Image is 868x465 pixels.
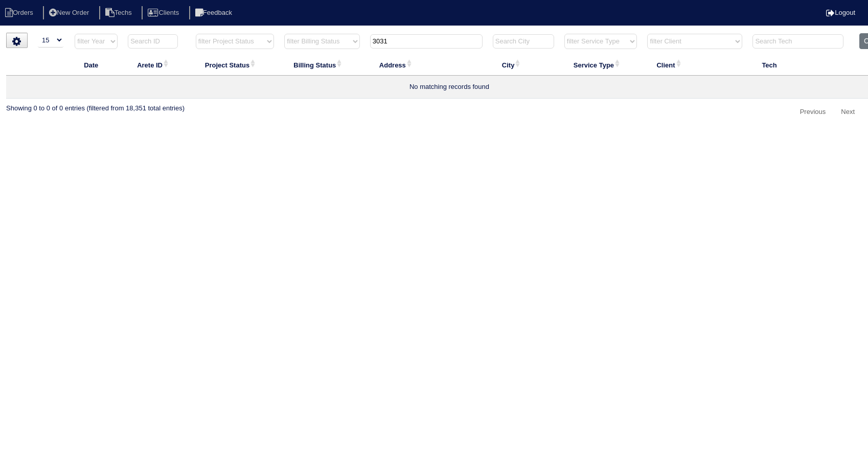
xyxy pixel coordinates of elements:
th: Project Status: activate to sort column ascending [191,54,280,76]
a: New Order [43,9,97,16]
input: Search City [493,34,554,49]
a: Clients [142,9,187,16]
th: Arete ID: activate to sort column ascending [123,54,191,76]
li: New Order [43,6,97,20]
th: City: activate to sort column ascending [488,54,559,76]
input: Search ID [128,34,178,49]
li: Clients [142,6,187,20]
a: Techs [99,9,140,16]
a: Next [834,104,862,121]
th: Date [70,54,123,76]
li: Techs [99,6,140,20]
div: Showing 0 to 0 of 0 entries (filtered from 18,351 total entries) [6,99,185,113]
a: Logout [826,9,855,16]
th: Service Type: activate to sort column ascending [559,54,643,76]
input: Search Address [370,34,483,49]
a: Previous [793,104,833,121]
th: Client: activate to sort column ascending [642,54,747,76]
li: Feedback [189,6,240,20]
input: Search Tech [752,34,843,49]
th: Address: activate to sort column ascending [365,54,488,76]
th: Tech [747,54,854,76]
th: Billing Status: activate to sort column ascending [279,54,365,76]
